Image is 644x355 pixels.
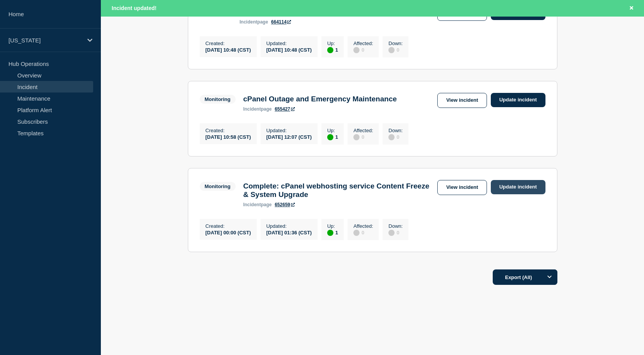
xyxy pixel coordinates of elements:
span: incident [243,202,261,207]
div: 0 [388,133,403,140]
span: Incident updated! [112,5,157,11]
div: [DATE] 00:00 (CST) [206,229,251,236]
div: [DATE] 12:07 (CST) [266,133,312,140]
div: 0 [353,229,373,236]
p: Updated : [266,128,312,133]
a: 655427 [275,106,295,112]
div: 0 [388,229,403,236]
div: disabled [353,134,360,140]
button: Export (All) [493,269,557,285]
div: [DATE] 10:48 (CST) [266,46,312,53]
div: disabled [388,134,395,140]
p: Up : [327,40,338,46]
button: Options [542,269,557,285]
h3: cPanel Outage and Emergency Maintenance [243,95,397,103]
p: Created : [206,223,251,229]
div: [DATE] 10:48 (CST) [206,46,251,53]
p: Up : [327,223,338,229]
div: up [327,47,333,53]
p: Created : [206,40,251,46]
p: Up : [327,128,338,133]
div: up [327,134,333,140]
div: disabled [353,230,360,236]
div: 1 [327,229,338,236]
button: Close banner [627,4,636,13]
div: [DATE] 10:58 (CST) [206,133,251,140]
span: incident [243,106,261,112]
p: Affected : [353,128,373,133]
div: 0 [353,46,373,53]
div: 1 [327,133,338,140]
a: 664114 [271,19,291,25]
a: 652659 [275,202,295,207]
div: up [327,230,333,236]
a: Update incident [491,180,545,194]
a: View incident [437,180,487,195]
div: disabled [388,230,395,236]
p: Updated : [266,40,312,46]
p: Affected : [353,223,373,229]
a: Update incident [491,93,545,107]
span: Monitoring [200,182,236,191]
div: [DATE] 01:36 (CST) [266,229,312,236]
p: Down : [388,223,403,229]
p: Created : [206,128,251,133]
p: Affected : [353,40,373,46]
div: 0 [353,133,373,140]
p: [US_STATE] [8,37,82,44]
p: page [243,106,272,112]
div: disabled [388,47,395,53]
span: incident [239,19,257,25]
div: 0 [388,46,403,53]
div: 1 [327,46,338,53]
span: Monitoring [200,95,236,104]
p: Down : [388,128,403,133]
p: Down : [388,40,403,46]
p: page [243,202,272,207]
h3: Complete: cPanel webhosting service Content Freeze & System Upgrade [243,182,433,199]
div: disabled [353,47,360,53]
p: Updated : [266,223,312,229]
a: View incident [437,93,487,108]
p: page [239,19,268,25]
